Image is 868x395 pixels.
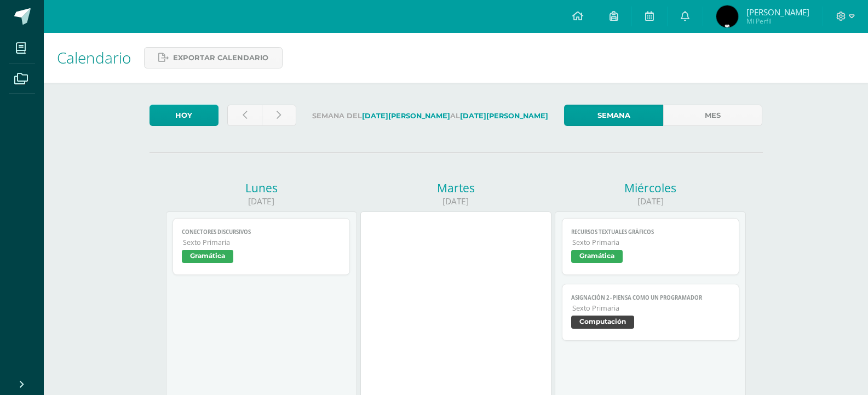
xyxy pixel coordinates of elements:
strong: [DATE][PERSON_NAME] [362,112,450,120]
div: [DATE] [166,196,357,207]
a: Semana [564,105,663,126]
img: 3b5d3dbc273b296c7711c4ad59741bbc.png [716,5,738,27]
div: [DATE] [555,196,746,207]
span: Computación [571,316,634,329]
div: Martes [360,180,551,196]
span: Mi Perfil [746,16,809,26]
span: Calendario [57,47,131,68]
span: Sexto Primaria [572,238,731,247]
span: Gramática [571,250,623,263]
label: Semana del al [305,105,555,127]
span: [PERSON_NAME] [746,7,809,18]
a: Asignación 2 - Piensa como un programadorSexto PrimariaComputación [562,284,740,341]
a: Mes [663,105,762,126]
strong: [DATE][PERSON_NAME] [460,112,548,120]
div: Miércoles [555,180,746,196]
span: Conectores discursivos [182,228,341,236]
span: Sexto Primaria [572,304,731,313]
span: Asignación 2 - Piensa como un programador [571,294,731,301]
span: Exportar calendario [173,48,268,68]
span: Recursos textuales gráficos [571,228,731,236]
a: Conectores discursivosSexto PrimariaGramática [173,218,350,275]
span: Sexto Primaria [183,238,341,247]
a: Hoy [150,105,219,126]
span: Gramática [182,250,233,263]
div: Lunes [166,180,357,196]
a: Recursos textuales gráficosSexto PrimariaGramática [562,218,740,275]
div: [DATE] [360,196,551,207]
a: Exportar calendario [144,47,283,68]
